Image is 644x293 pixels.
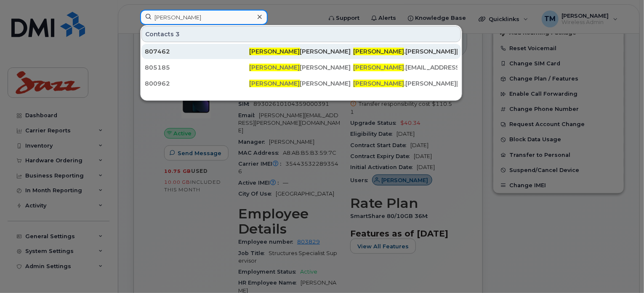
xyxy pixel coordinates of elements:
span: 3 [176,30,180,38]
span: [PERSON_NAME] [249,48,300,55]
span: [PERSON_NAME] [353,48,404,55]
a: 807462[PERSON_NAME][PERSON_NAME][PERSON_NAME].[PERSON_NAME][EMAIL_ADDRESS][DOMAIN_NAME] [141,44,461,59]
span: [PERSON_NAME] [353,64,404,71]
span: [PERSON_NAME] [249,64,300,71]
a: 800962[PERSON_NAME][PERSON_NAME][PERSON_NAME].[PERSON_NAME][EMAIL_ADDRESS][DOMAIN_NAME] [141,76,461,91]
span: [PERSON_NAME] [353,80,404,87]
div: Contacts [141,26,461,42]
div: .[EMAIL_ADDRESS][DOMAIN_NAME] [353,63,458,72]
div: .[PERSON_NAME][EMAIL_ADDRESS][DOMAIN_NAME] [353,79,458,88]
div: 805185 [145,63,249,72]
div: [PERSON_NAME] [249,47,354,56]
div: 807462 [145,47,249,56]
div: [PERSON_NAME] [249,79,354,88]
div: 800962 [145,79,249,88]
div: .[PERSON_NAME][EMAIL_ADDRESS][DOMAIN_NAME] [353,47,458,56]
div: [PERSON_NAME] [249,63,354,72]
span: [PERSON_NAME] [249,80,300,87]
input: Find something... [140,10,268,25]
a: 805185[PERSON_NAME][PERSON_NAME][PERSON_NAME].[EMAIL_ADDRESS][DOMAIN_NAME] [141,60,461,75]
